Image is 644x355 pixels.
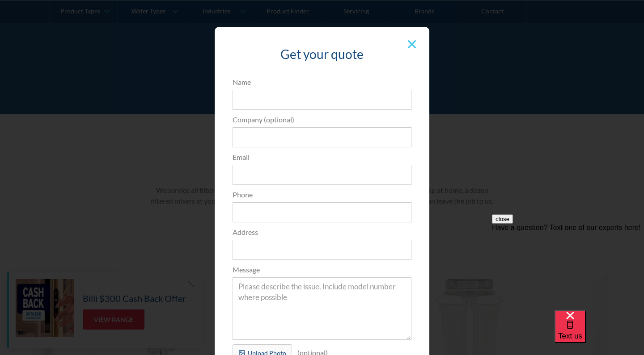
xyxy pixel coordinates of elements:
[233,189,411,200] label: Phone
[233,77,411,88] label: Name
[233,152,411,163] label: Email
[233,264,411,275] label: Message
[233,45,411,63] h3: Get your quote
[555,310,644,355] iframe: podium webchat widget bubble
[492,214,644,322] iframe: podium webchat widget prompt
[233,114,411,125] label: Company (optional)
[233,227,411,238] label: Address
